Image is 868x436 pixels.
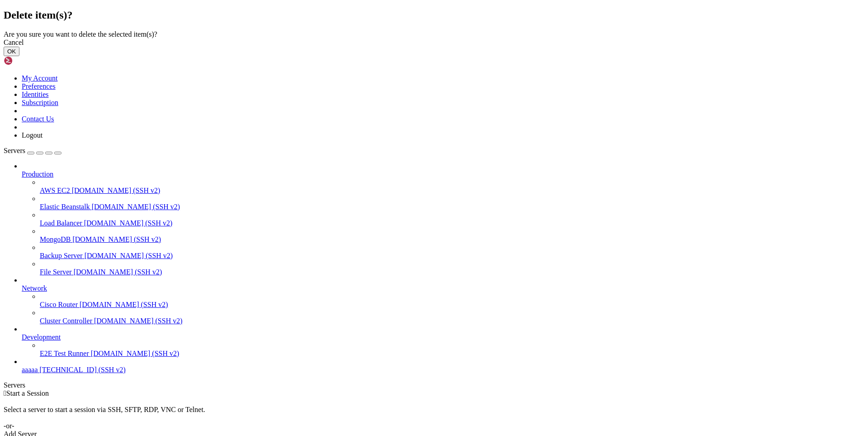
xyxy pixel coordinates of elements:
[22,99,58,106] a: Subscription
[22,333,61,341] span: Development
[4,398,864,430] div: Select a server to start a session via SSH, SFTP, RDP, VNC or Telnet. -or-
[22,82,56,90] a: Preferences
[40,187,70,194] span: AWS EC2
[40,195,864,211] li: Elastic Beanstalk [DOMAIN_NAME] (SSH v2)
[74,268,162,276] span: [DOMAIN_NAME] (SSH v2)
[40,252,864,260] a: Backup Server [DOMAIN_NAME] (SSH v2)
[22,366,38,374] span: aaaaa
[4,38,864,47] div: Cancel
[40,203,90,211] span: Elastic Beanstalk
[40,211,864,227] li: Load Balancer [DOMAIN_NAME] (SSH v2)
[40,350,89,357] span: E2E Test Runner
[22,91,49,98] a: Identities
[22,284,864,292] a: Network
[4,56,56,65] img: Shellngn
[4,30,864,38] div: Are you sure you want to delete the selected item(s)?
[4,381,864,389] div: Servers
[40,203,864,211] a: Elastic Beanstalk [DOMAIN_NAME] (SSH v2)
[94,317,183,325] span: [DOMAIN_NAME] (SSH v2)
[22,284,47,292] span: Network
[22,366,864,374] a: aaaaa [TECHNICAL_ID] (SSH v2)
[40,227,864,244] li: MongoDB [DOMAIN_NAME] (SSH v2)
[80,301,168,308] span: [DOMAIN_NAME] (SSH v2)
[4,147,25,154] span: Servers
[92,203,180,211] span: [DOMAIN_NAME] (SSH v2)
[22,333,864,341] a: Development
[85,252,173,259] span: [DOMAIN_NAME] (SSH v2)
[40,341,864,358] li: E2E Test Runner [DOMAIN_NAME] (SSH v2)
[40,268,864,276] a: File Server [DOMAIN_NAME] (SSH v2)
[4,47,19,56] button: OK
[40,366,126,374] span: [TECHNICAL_ID] (SSH v2)
[22,162,864,276] li: Production
[40,219,82,227] span: Load Balancer
[40,244,864,260] li: Backup Server [DOMAIN_NAME] (SSH v2)
[40,235,864,244] a: MongoDB [DOMAIN_NAME] (SSH v2)
[40,187,864,195] a: AWS EC2 [DOMAIN_NAME] (SSH v2)
[6,389,49,397] span: Start a Session
[22,170,53,178] span: Production
[40,178,864,195] li: AWS EC2 [DOMAIN_NAME] (SSH v2)
[22,358,864,374] li: aaaaa [TECHNICAL_ID] (SSH v2)
[40,219,864,227] a: Load Balancer [DOMAIN_NAME] (SSH v2)
[72,235,161,243] span: [DOMAIN_NAME] (SSH v2)
[40,252,83,259] span: Backup Server
[4,147,61,154] a: Servers
[22,325,864,358] li: Development
[40,350,864,358] a: E2E Test Runner [DOMAIN_NAME] (SSH v2)
[84,219,173,227] span: [DOMAIN_NAME] (SSH v2)
[40,317,864,325] a: Cluster Controller [DOMAIN_NAME] (SSH v2)
[40,309,864,325] li: Cluster Controller [DOMAIN_NAME] (SSH v2)
[22,115,54,123] a: Contact Us
[40,260,864,276] li: File Server [DOMAIN_NAME] (SSH v2)
[40,301,864,309] a: Cisco Router [DOMAIN_NAME] (SSH v2)
[40,235,71,243] span: MongoDB
[4,389,6,397] span: 
[40,268,72,276] span: File Server
[22,170,864,178] a: Production
[40,301,78,308] span: Cisco Router
[72,187,160,194] span: [DOMAIN_NAME] (SSH v2)
[4,9,864,21] h2: Delete item(s)?
[91,350,179,357] span: [DOMAIN_NAME] (SSH v2)
[40,317,92,325] span: Cluster Controller
[22,131,42,139] a: Logout
[40,292,864,309] li: Cisco Router [DOMAIN_NAME] (SSH v2)
[22,276,864,325] li: Network
[22,74,58,82] a: My Account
